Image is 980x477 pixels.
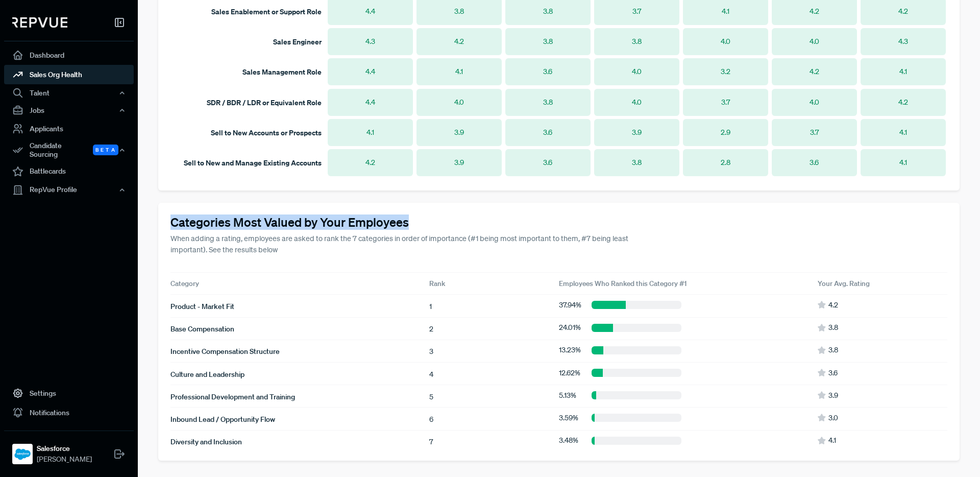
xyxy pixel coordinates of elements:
[4,138,134,162] button: Candidate Sourcing Beta
[429,415,433,424] span: 6
[559,300,581,311] span: 37.94 %
[559,413,578,423] span: 3.59 %
[4,431,134,469] a: SalesforceSalesforce[PERSON_NAME]
[4,181,134,198] button: RepVue Profile
[170,392,295,401] span: Professional Development and Training
[170,324,234,333] span: Base Compensation
[810,127,819,138] span: 3.7
[721,157,730,168] span: 2.8
[559,368,580,378] span: 12.62 %
[898,6,908,17] span: 4.2
[93,145,118,155] span: Beta
[899,157,907,168] span: 4.1
[454,97,464,108] span: 4.0
[273,37,322,46] span: Sales Engineer
[170,347,280,356] span: Incentive Compensation Structure
[37,454,92,465] span: [PERSON_NAME]
[170,279,199,288] span: Category
[365,97,375,108] span: 4.4
[207,98,322,107] span: SDR / BDR / LDR or Equivalent Role
[828,322,838,333] span: 3.8
[828,368,838,378] span: 3.6
[4,102,134,119] button: Jobs
[721,97,730,108] span: 3.7
[632,97,642,108] span: 4.0
[429,302,432,311] span: 1
[559,390,576,401] span: 5.13 %
[543,127,552,138] span: 3.6
[4,45,134,65] a: Dashboard
[810,36,819,47] span: 4.0
[810,6,819,17] span: 4.2
[429,324,433,333] span: 2
[14,446,31,462] img: Salesforce
[559,279,687,288] span: Employees Who Ranked this Category #1
[37,443,92,454] strong: Salesforce
[454,127,464,138] span: 3.9
[4,384,134,403] a: Settings
[170,370,244,379] span: Culture and Leadership
[454,6,464,17] span: 3.8
[810,157,819,168] span: 3.6
[4,119,134,138] a: Applicants
[365,6,375,17] span: 4.4
[810,66,819,77] span: 4.2
[429,279,445,288] span: Rank
[632,6,641,17] span: 3.7
[454,157,464,168] span: 3.9
[543,97,553,108] span: 3.8
[721,36,730,47] span: 4.0
[722,6,729,17] span: 4.1
[242,67,322,77] span: Sales Management Role
[170,437,242,446] span: Diversity and Inclusion
[4,84,134,102] button: Talent
[721,66,730,77] span: 3.2
[828,435,836,446] span: 4.1
[170,302,234,311] span: Product - Market Fit
[721,127,730,138] span: 2.9
[170,233,636,255] p: When adding a rating, employees are asked to rank the 7 categories in order of importance (#1 bei...
[429,392,433,401] span: 5
[4,161,134,181] a: Battlecards
[211,7,322,16] span: Sales Enablement or Support Role
[898,36,908,47] span: 4.3
[170,215,947,230] h4: Categories Most Valued by Your Employees
[184,158,322,168] span: Sell to New and Manage Existing Accounts
[429,370,433,379] span: 4
[365,36,375,47] span: 4.3
[559,322,581,333] span: 24.01 %
[632,127,642,138] span: 3.9
[828,413,838,423] span: 3.0
[4,138,134,162] div: Candidate Sourcing
[170,415,275,424] span: Inbound Lead / Opportunity Flow
[632,157,642,168] span: 3.8
[828,300,838,311] span: 4.2
[543,66,552,77] span: 3.6
[543,6,553,17] span: 3.8
[4,65,134,84] a: Sales Org Health
[429,347,433,356] span: 3
[810,97,819,108] span: 4.0
[211,128,322,137] span: Sell to New Accounts or Prospects
[4,403,134,422] a: Notifications
[632,66,642,77] span: 4.0
[543,157,552,168] span: 3.6
[12,17,67,28] img: RepVue
[365,66,375,77] span: 4.4
[818,279,870,288] span: Your Avg. Rating
[429,437,433,446] span: 7
[543,36,553,47] span: 3.8
[365,157,375,168] span: 4.2
[828,345,838,355] span: 3.8
[366,127,374,138] span: 4.1
[828,390,838,401] span: 3.9
[559,345,581,355] span: 13.23 %
[898,97,908,108] span: 4.2
[559,435,578,446] span: 3.48 %
[899,127,907,138] span: 4.1
[455,66,463,77] span: 4.1
[899,66,907,77] span: 4.1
